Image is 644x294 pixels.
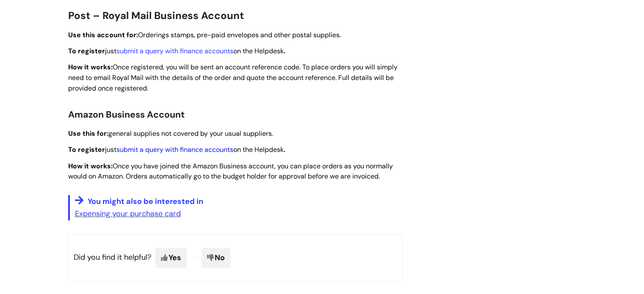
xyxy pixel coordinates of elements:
strong: . [284,47,285,55]
strong: . [284,145,285,154]
span: Once registered, you will be sent an account reference code. To place orders you will simply need... [68,63,398,93]
strong: Use this account for: [68,30,138,39]
span: You might also be interested in [88,196,203,206]
a: submit a query with finance accounts [116,145,233,154]
span: just on the Helpdesk [105,145,284,154]
strong: To register [68,47,105,55]
span: Yes [155,248,187,267]
p: Did you find it helpful? [68,234,403,281]
span: just on the Helpdesk [105,47,284,55]
span: How it works: [68,162,113,170]
strong: To register [68,145,105,154]
span: Post – Royal Mail Business Account [68,9,244,22]
span: Once you have joined the Amazon Business account, you can place orders as you normally would on A... [68,162,393,181]
a: submit a query with finance accounts [116,47,233,55]
span: Amazon Business Account [68,109,185,121]
span: Orderings stamps, pre-paid envelopes and other postal supplies. [68,30,341,39]
strong: Use this for: [68,129,108,138]
strong: How it works: [68,63,113,71]
span: general supplies not covered by your usual suppliers. [68,129,273,138]
a: Expensing your purchase card [75,209,181,219]
span: No [202,248,230,267]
